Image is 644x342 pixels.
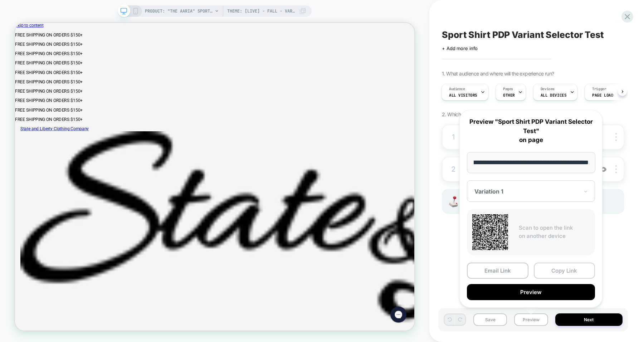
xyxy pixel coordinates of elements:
span: 2. Which changes the experience contains? [442,111,535,117]
button: Save [473,313,507,326]
span: OTHER [503,93,515,98]
span: Pages [503,87,513,92]
p: Preview "Sport Shirt PDP Variant Selector Test" on page [467,117,595,145]
span: Page Load [592,93,613,98]
span: PRODUCT: "The Aaria" Sport Shirt - Light Grey Bengal Stripe [145,5,213,17]
span: 1. What audience and where will the experience run? [442,70,554,77]
span: Trigger [592,87,606,92]
div: 1 [450,131,457,143]
img: Joystick [446,196,460,207]
span: + Add more info [442,45,478,51]
button: Copy Link [534,263,595,279]
span: ALL DEVICES [541,93,566,98]
button: Preview [514,313,548,326]
button: Email Link [467,263,528,279]
span: Sport Shirt PDP Variant Selector Test [442,29,604,40]
img: close [615,133,617,141]
p: Scan to open the link on another device [519,224,590,240]
span: Devices [541,87,555,92]
button: Next [555,313,623,326]
span: All Visitors [449,93,477,98]
span: Audience [449,87,465,92]
img: close [615,165,617,173]
div: 2 [450,163,457,176]
span: Theme: [LIVE] - Fall - Variant Structure - [DATE] [227,5,295,17]
iframe: To enrich screen reader interactions, please activate Accessibility in Grammarly extension settings [15,23,415,330]
button: Preview [467,284,595,300]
